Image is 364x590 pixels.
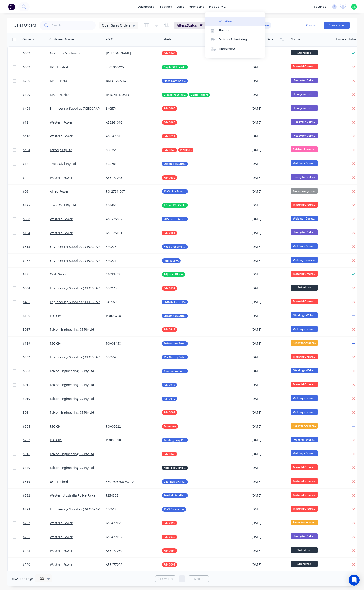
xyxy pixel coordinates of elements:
button: P/N 0900 [162,106,177,111]
span: Welding - Wella... [291,368,318,373]
span: Aluminium Components [164,369,186,373]
button: PN0782 Earth Points [162,300,188,304]
a: Engineering Supplies ([GEOGRAPHIC_DATA]) Pty Ltd [50,106,127,111]
a: 6389 [23,461,50,475]
span: 6381 [23,272,30,277]
span: 6121 [23,120,30,125]
span: 6227 [23,521,30,525]
a: 6319 [23,475,50,488]
span: Ready for Deliv... [291,119,318,124]
div: [DATE] [251,189,287,194]
a: UGL Limited [50,479,68,484]
span: 6184 [23,231,30,235]
span: Previous [160,577,173,581]
span: 5917 [23,327,30,332]
span: Welding - Cocos... [291,395,318,401]
div: [DATE] [251,65,287,69]
button: IMB 150PFC [162,258,181,263]
div: BMBL1/02214 [106,79,156,83]
span: Welding - Cocos... [291,243,318,249]
button: P/N 0140 [162,51,177,55]
span: 6389 [23,466,30,470]
a: FSC Civil [50,438,62,442]
button: Adjuster Blocks [162,272,185,277]
div: productivity [207,3,229,10]
a: Cash Sales [50,272,66,276]
span: 6015 [23,383,30,387]
a: Workflow [205,17,265,26]
span: Material Ordere... [291,382,318,387]
div: [DATE] [251,258,287,263]
span: P/N 0900 [164,106,175,111]
div: PO # [106,37,113,42]
div: [DATE] [251,383,287,387]
span: 6333 [23,65,30,69]
span: Starlink Satellite Mount [164,493,186,498]
span: P/N 0161 [164,231,175,235]
a: Engineering Supplies ([GEOGRAPHIC_DATA]) Pty Ltd [50,355,127,359]
a: Western Power [50,120,73,124]
div: Labels [162,37,171,42]
span: Galvanizing/Pai... [291,188,318,194]
a: 5919 [23,392,50,406]
button: P/N 0161 [162,231,177,235]
span: 6205 [23,535,30,539]
span: 6241 [23,175,30,180]
a: 6220 [23,558,50,571]
div: [DATE] [251,231,287,235]
a: FSC Civil [50,424,62,428]
a: Western Power [50,231,73,235]
div: Timesheets [219,47,236,51]
div: [DATE] [251,217,287,221]
div: Workflow [219,20,232,24]
a: Tracc Civil Pty Ltd [50,162,76,166]
a: Tracc Civil Pty Ltd [50,203,76,207]
span: PN0782 Earth Points [164,300,186,304]
div: [DATE] [251,369,287,373]
div: [DATE] [251,93,287,97]
div: 340574 [106,106,156,111]
button: P/N 0277 [162,383,177,387]
span: P/N 0194 [164,548,175,553]
span: Material Ordere... [291,271,318,277]
span: SK [352,5,356,9]
div: [DATE] [251,120,287,125]
span: P/N 0603 [180,148,192,152]
div: [DATE] [251,314,287,318]
span: P/N 0001 [164,410,175,415]
span: SSY Gantry Raiser Bracket [164,355,186,359]
a: 6380 [23,212,50,226]
div: Planner [219,29,229,33]
a: Falcon Engineering 95 Pty Ltd [50,452,94,456]
a: 6121 [23,116,50,129]
div: PO005458 [106,341,156,346]
a: Engineering Supplies ([GEOGRAPHIC_DATA]) Pty Ltd [50,258,127,263]
button: Crossarm Straps 1250mmEarth Raisers [162,93,210,97]
a: 5916 [23,447,50,461]
div: purchasing [186,3,207,10]
button: P/N 0001 [162,562,177,567]
div: [DATE] [251,327,287,332]
a: 6205 [23,530,50,544]
span: Road Crossing Signs [164,244,186,249]
div: Customer Name [49,37,74,42]
span: Submitted [291,285,318,290]
a: Engineering Supplies ([GEOGRAPHIC_DATA]) Pty Ltd [50,286,127,290]
a: 6382 [23,489,50,502]
a: Western Power [50,217,73,221]
span: P/N 0186 [164,120,175,125]
span: 6304 [23,424,30,429]
a: MM Electrical [50,93,70,97]
a: 6031 [23,185,50,198]
span: Filters: Status [177,23,197,28]
div: 505783 [106,162,156,166]
span: 6267 [23,258,30,263]
span: P/N 0211 [164,134,175,138]
span: 6220 [23,562,30,567]
a: 6404 [23,143,50,157]
span: Substation Structural Steel [164,341,186,346]
div: [DATE] [251,79,287,83]
span: 5911 [23,410,30,415]
span: 6405 [23,300,30,304]
button: Create order [324,22,350,29]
